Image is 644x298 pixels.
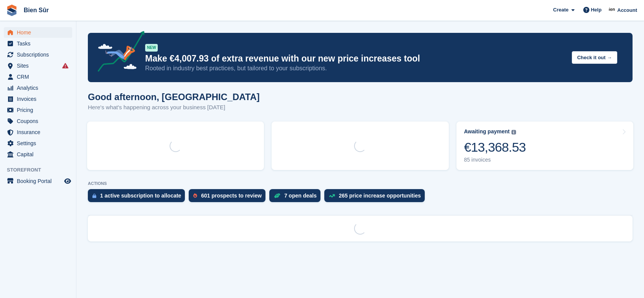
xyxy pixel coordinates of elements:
[17,149,63,160] span: Capital
[88,189,189,206] a: 1 active subscription to allocate
[4,176,72,186] a: menu
[464,139,526,155] div: €13,368.53
[17,138,63,149] span: Settings
[591,6,602,14] span: Help
[88,92,260,102] h1: Good afternoon, [GEOGRAPHIC_DATA]
[17,49,63,60] span: Subscriptions
[21,4,52,16] a: Bien Sûr
[201,193,262,199] div: 601 prospects to review
[4,49,72,60] a: menu
[17,60,63,71] span: Sites
[100,193,181,199] div: 1 active subscription to allocate
[4,71,72,82] a: menu
[4,127,72,138] a: menu
[464,128,510,135] div: Awaiting payment
[4,60,72,71] a: menu
[553,6,568,14] span: Create
[17,83,63,93] span: Analytics
[193,193,197,198] img: prospect-51fa495bee0391a8d652442698ab0144808aea92771e9ea1ae160a38d050c398.svg
[4,38,72,49] a: menu
[189,189,269,206] a: 601 prospects to review
[284,193,317,199] div: 7 open deals
[145,53,566,64] p: Make €4,007.93 of extra revenue with our new price increases tool
[4,138,72,149] a: menu
[17,27,63,38] span: Home
[617,6,637,14] span: Account
[4,27,72,38] a: menu
[17,38,63,49] span: Tasks
[63,177,72,186] a: Preview store
[269,189,324,206] a: 7 open deals
[608,6,616,14] img: Asmaa Habri
[274,193,280,198] img: deal-1b604bf984904fb50ccaf53a9ad4b4a5d6e5aea283cecdc64d6e3604feb123c2.svg
[572,51,617,64] button: Check it out →
[17,94,63,104] span: Invoices
[62,63,68,69] i: Smart entry sync failures have occurred
[4,83,72,93] a: menu
[145,44,158,52] div: NEW
[329,194,335,198] img: price_increase_opportunities-93ffe204e8149a01c8c9dc8f82e8f89637d9d84a8eef4429ea346261dce0b2c0.svg
[4,94,72,104] a: menu
[17,71,63,82] span: CRM
[145,64,566,73] p: Rooted in industry best practices, but tailored to your subscriptions.
[339,193,421,199] div: 265 price increase opportunities
[17,105,63,115] span: Pricing
[7,166,76,174] span: Storefront
[4,116,72,126] a: menu
[464,157,526,163] div: 85 invoices
[92,193,96,198] img: active_subscription_to_allocate_icon-d502201f5373d7db506a760aba3b589e785aa758c864c3986d89f69b8ff3...
[4,105,72,115] a: menu
[6,5,18,16] img: stora-icon-8386f47178a22dfd0bd8f6a31ec36ba5ce8667c1dd55bd0f319d3a0aa187defe.svg
[511,130,516,134] img: icon-info-grey-7440780725fd019a000dd9b08b2336e03edf1995a4989e88bcd33f0948082b44.svg
[17,116,63,126] span: Coupons
[88,181,633,186] p: ACTIONS
[456,121,633,170] a: Awaiting payment €13,368.53 85 invoices
[17,127,63,138] span: Insurance
[88,103,260,112] p: Here's what's happening across your business [DATE]
[17,176,63,186] span: Booking Portal
[4,149,72,160] a: menu
[324,189,429,206] a: 265 price increase opportunities
[91,31,145,74] img: price-adjustments-announcement-icon-8257ccfd72463d97f412b2fc003d46551f7dbcb40ab6d574587a9cd5c0d94...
